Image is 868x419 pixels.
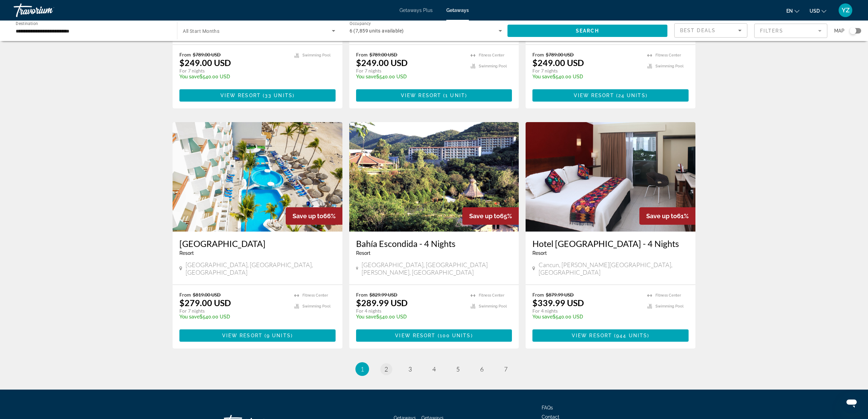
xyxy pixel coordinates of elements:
p: $540.00 USD [356,314,464,319]
span: Swimming Pool [302,304,330,309]
span: ( ) [441,93,467,98]
img: 0172E01X.jpg [349,122,519,232]
span: View Resort [574,93,614,98]
p: $289.99 USD [356,298,408,308]
span: 33 units [265,93,293,98]
span: $829.99 USD [369,292,397,298]
span: Destination [16,21,38,26]
div: 66% [286,207,342,225]
span: Save up to [293,212,323,220]
span: 7 [504,365,507,373]
h3: Hotel [GEOGRAPHIC_DATA] - 4 Nights [532,238,689,249]
span: Save up to [469,212,500,220]
button: Filter [754,23,827,38]
mat-select: Sort by [680,26,742,35]
span: Resort [356,250,370,256]
span: From [532,52,544,57]
span: You save [356,74,376,79]
span: From [356,292,368,298]
span: You save [356,314,376,319]
p: For 7 nights [179,68,287,74]
button: User Menu [837,3,854,17]
button: View Resort(9 units) [179,329,336,342]
span: 4 [432,365,436,373]
span: 2 [384,365,388,373]
a: Bahía Escondida - 4 Nights [356,238,512,249]
span: ( ) [614,93,648,98]
span: View Resort [220,93,261,98]
span: 100 units [440,333,471,338]
span: $789.00 USD [193,52,221,57]
button: View Resort(100 units) [356,329,512,342]
span: 5 [456,365,460,373]
span: $789.00 USD [369,52,397,57]
p: $279.00 USD [179,298,231,308]
span: 1 [361,365,364,373]
button: View Resort(1 unit) [356,89,512,102]
span: You save [532,74,553,79]
a: Getaways Plus [399,8,433,13]
span: Resort [532,250,547,256]
span: $789.00 USD [546,52,574,57]
p: $540.00 USD [356,74,464,79]
span: ( ) [262,333,293,338]
span: Fitness Center [479,53,504,57]
a: FAQs [542,405,553,410]
span: Swimming Pool [655,304,683,309]
span: en [786,8,793,14]
span: From [179,292,191,298]
button: Change currency [810,6,826,16]
button: Search [507,25,667,37]
span: $879.99 USD [546,292,574,298]
span: Best Deals [680,28,716,33]
span: YZ [842,7,850,14]
span: View Resort [572,333,612,338]
button: View Resort(24 units) [532,89,689,102]
span: Fitness Center [479,293,504,298]
span: 1 unit [445,93,465,98]
span: 9 units [267,333,291,338]
div: 65% [462,207,519,225]
button: View Resort(944 units) [532,329,689,342]
img: DY40I01X.jpg [526,122,695,232]
span: Fitness Center [655,293,681,298]
span: $819.00 USD [193,292,221,298]
a: Getaways [446,8,469,13]
span: ( ) [435,333,473,338]
span: Cancun, [PERSON_NAME][GEOGRAPHIC_DATA], [GEOGRAPHIC_DATA] [539,261,689,276]
span: [GEOGRAPHIC_DATA], [GEOGRAPHIC_DATA][PERSON_NAME], [GEOGRAPHIC_DATA] [362,261,512,276]
span: You save [179,74,200,79]
span: Occupancy [350,21,371,26]
span: Resort [179,250,194,256]
span: 6 [480,365,484,373]
span: You save [532,314,553,319]
div: 61% [639,207,695,225]
span: View Resort [222,333,262,338]
span: [GEOGRAPHIC_DATA], [GEOGRAPHIC_DATA], [GEOGRAPHIC_DATA] [186,261,336,276]
p: $540.00 USD [179,74,287,79]
span: 944 units [616,333,647,338]
span: Search [576,28,599,34]
p: For 4 nights [532,308,640,314]
span: Swimming Pool [479,64,507,68]
span: 3 [408,365,412,373]
span: Swimming Pool [479,304,507,309]
span: Save up to [646,212,677,220]
span: You save [179,314,200,319]
p: $249.00 USD [532,57,584,68]
p: For 7 nights [532,68,640,74]
a: [GEOGRAPHIC_DATA] [179,238,336,249]
p: For 7 nights [356,68,464,74]
span: View Resort [395,333,435,338]
span: From [179,52,191,57]
span: From [532,292,544,298]
span: All Start Months [183,28,219,34]
p: $249.00 USD [179,57,231,68]
a: View Resort(33 units) [179,89,336,102]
